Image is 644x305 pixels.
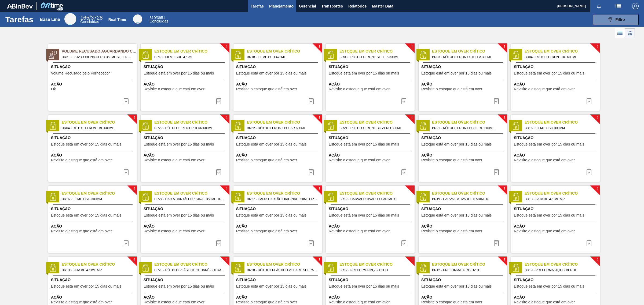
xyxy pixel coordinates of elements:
button: Notificações [590,2,608,10]
img: icon-task complete [308,169,314,175]
span: 310 [149,16,156,20]
span: BR27 - CAIXA CARTÃO ORIGINAL 350ML OPEN CORNER [247,196,318,202]
span: Revisite o estoque que está em over [51,300,112,304]
span: ! [411,187,413,191]
span: Estoque está em over por 15 dias ou mais [514,284,584,288]
span: Ação [421,152,506,158]
span: Estoque em Over Crítico [525,49,600,54]
img: icon-task complete [401,240,407,246]
span: Estoque em Over Crítico [432,262,507,267]
span: Revisite o estoque que está em over [514,158,575,162]
span: Situação [51,64,136,70]
span: Revisite o estoque que está em over [514,87,575,91]
span: Estoque em Over Crítico [339,262,415,267]
div: Completar tarefa: 30204104 [212,167,225,177]
div: Completar tarefa: 30204106 [583,167,595,177]
span: Situação [144,64,228,70]
div: Visão em Cards [625,28,635,38]
button: icon-task complete [212,96,225,106]
span: Revisite o estoque que está em over [236,300,297,304]
span: 165 [80,15,89,21]
span: Estoque em Over Crítico [247,120,322,125]
img: icon-task-complete [123,98,129,104]
div: Base Line [40,17,60,22]
span: Situação [144,206,228,212]
img: status [512,193,520,201]
span: Estoque está em over por 15 dias ou mais [329,284,399,288]
span: Situação [329,64,413,70]
span: Revisite o estoque que está em over [144,229,204,233]
div: Completar tarefa: 30204107 [212,238,225,248]
img: icon-task complete [586,169,592,175]
span: Revisite o estoque que está em over [421,229,482,233]
img: icon-task complete [586,240,592,246]
span: Estoque está em over por 15 dias ou mais [144,213,214,217]
span: ! [319,258,320,262]
span: ! [596,116,598,120]
span: Revisite o estoque que está em over [236,229,297,233]
span: Estoque está em over por 15 dias ou mais [329,213,399,217]
span: Ação [51,224,136,229]
span: Revisite o estoque que está em over [144,300,204,304]
span: Ação [421,295,506,300]
img: status [234,264,242,272]
div: Base Line [64,13,76,25]
img: status [234,193,242,201]
span: Estoque está em over por 15 dias ou mais [421,284,492,288]
div: Completar tarefa: 30204103 [583,96,595,106]
span: Situação [236,206,321,212]
span: Estoque em Over Crítico [525,120,600,125]
img: Logout [632,3,639,9]
span: Ação [421,81,506,87]
button: icon-task complete [397,238,410,248]
img: status [512,122,520,130]
img: icon-task complete [215,169,222,175]
span: ! [226,187,228,191]
span: Situação [514,64,598,70]
button: icon-task complete [212,238,225,248]
span: Ação [236,224,321,229]
span: Situação [51,135,136,141]
img: status [49,51,57,59]
button: icon-task complete [397,96,410,106]
div: Real Time [149,16,168,23]
span: Estoque em Over Crítico [339,120,415,125]
img: icon-task complete [401,98,407,104]
span: BR19 - CARVAO ATIVADO CLARIMEX [339,196,410,202]
span: BR12 - PREFORMA 39,7G H2OH [339,267,410,273]
img: status [419,264,427,272]
span: Situação [329,135,413,141]
span: Ação [236,81,321,87]
span: Estoque está em over por 15 dias ou mais [329,142,399,146]
span: Estoque está em over por 15 dias ou mais [236,213,306,217]
span: Situação [514,135,598,141]
span: ! [504,258,505,262]
span: Estoque em Over Crítico [154,120,229,125]
span: ! [319,187,320,191]
img: status [141,264,149,272]
span: Ação [329,224,413,229]
span: Gerencial [299,3,316,9]
button: icon-task complete [120,167,133,177]
span: BR04 - RÓTULO FRONT BC 600ML [62,125,133,131]
span: Estoque em Over Crítico [247,262,322,267]
span: / 3951 [149,16,165,20]
span: Concluídas [80,20,99,24]
span: ! [319,116,320,120]
span: Estoque está em over por 15 dias ou mais [144,284,214,288]
span: ! [596,258,598,262]
span: ! [596,187,598,191]
span: BR22 - RÓTULO FRONT POLAR 600ML [247,125,318,131]
button: icon-task complete [490,167,503,177]
span: Estoque está em over por 15 dias ou mais [236,284,306,288]
span: Ok [51,87,56,91]
img: icon-task complete [493,240,500,246]
span: ! [133,116,135,120]
div: Completar tarefa: 30204108 [490,238,503,248]
img: status [141,193,149,201]
span: Transportes [321,3,343,9]
button: icon-task complete [305,167,318,177]
div: Completar tarefa: 30204102 [397,96,410,106]
span: BR19 - PREFORMA 20,08G VERDE [525,267,595,273]
div: Completar tarefa: 30206025 [120,96,133,106]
